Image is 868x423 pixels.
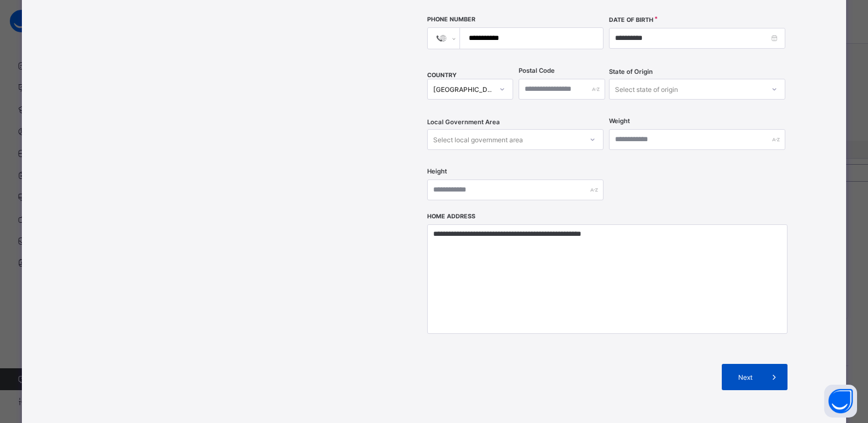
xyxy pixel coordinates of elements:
span: Local Government Area [427,118,500,126]
label: Height [427,167,447,175]
label: Date of Birth [609,16,653,24]
label: Phone Number [427,16,475,23]
div: Select local government area [433,129,523,150]
span: Next [730,373,761,381]
div: [GEOGRAPHIC_DATA] [433,85,493,94]
button: Open asap [824,385,857,418]
label: Postal Code [519,67,555,74]
label: Home Address [427,213,475,220]
label: Weight [609,117,630,125]
span: State of Origin [609,68,653,76]
span: COUNTRY [427,72,457,79]
div: Select state of origin [615,79,678,100]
